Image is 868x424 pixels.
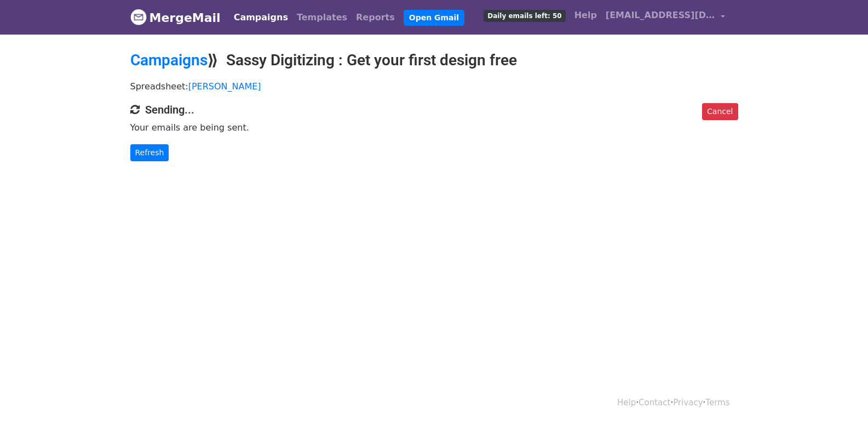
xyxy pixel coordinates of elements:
[479,4,570,26] a: Daily emails left: 50
[673,398,703,408] a: Privacy
[639,398,670,408] a: Contact
[570,4,601,26] a: Help
[229,7,292,29] a: Campaigns
[130,9,147,25] img: MergeMail logo
[484,10,565,22] span: Daily emails left: 50
[352,7,399,29] a: Reports
[404,10,464,26] a: Open Gmail
[292,7,352,29] a: Templates
[130,103,738,116] h4: Sending...
[130,81,738,92] p: Spreadsheet:
[130,6,221,29] a: MergeMail
[188,81,261,92] a: [PERSON_NAME]
[705,398,729,408] a: Terms
[617,398,636,408] a: Help
[130,144,169,161] a: Refresh
[601,4,729,30] a: [EMAIL_ADDRESS][DOMAIN_NAME]
[130,51,738,70] h2: ⟫ Sassy Digitizing : Get your first design free
[130,122,738,133] p: Your emails are being sent.
[702,103,738,120] a: Cancel
[606,9,715,22] span: [EMAIL_ADDRESS][DOMAIN_NAME]
[130,51,208,69] a: Campaigns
